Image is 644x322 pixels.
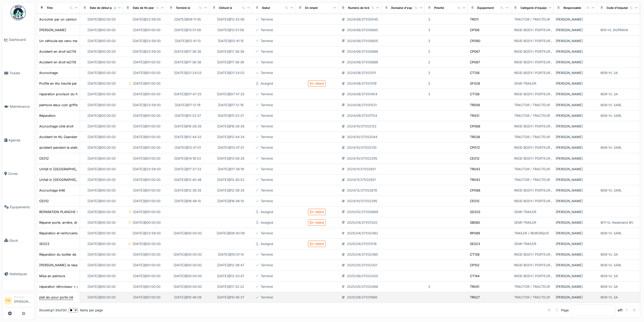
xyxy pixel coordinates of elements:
[470,92,480,97] div: CT138
[470,39,480,43] div: CP090
[39,199,49,203] div: CE012
[133,135,160,139] div: [DATE] @ 01:00:00
[261,177,273,182] div: Terminé
[261,220,273,225] div: Assigné
[600,92,618,97] div: I809-VL SA
[14,295,32,299] div: Manager
[556,188,595,193] div: [PERSON_NAME]
[347,70,376,75] div: 2024/08/371/01311
[10,205,32,210] span: Équipements
[347,263,377,268] div: 2025/05/371/02421
[556,274,595,278] div: [PERSON_NAME]
[564,6,581,10] div: Responsable
[133,231,161,236] div: [DATE] @ 23:59:00
[133,113,160,118] div: [DATE] @ 01:00:00
[133,6,160,10] div: Date de fin planifiée
[556,199,595,203] div: [PERSON_NAME]
[133,145,160,150] div: [DATE] @ 01:00:00
[9,272,32,276] span: Statistiques
[174,263,202,268] div: [DATE] @ 00:00:00
[428,81,430,86] div: 3
[174,252,202,257] div: [DATE] @ 00:00:00
[556,145,595,150] div: [PERSON_NAME]
[39,231,95,236] div: Réparation et renforcement du dolly
[305,6,318,10] div: En retard
[607,6,632,10] div: Code d'imputation
[347,124,377,129] div: 2024/10/371/02122
[133,49,161,54] div: [DATE] @ 23:59:00
[261,274,273,278] div: Terminé
[310,241,324,246] div: En retard
[556,263,595,268] div: [PERSON_NAME]
[470,199,480,203] div: CE012
[174,188,201,193] div: [DATE] @ 12:38:35
[262,6,270,10] div: Statut
[514,39,567,43] div: RIGID BODY/ PORTEUR / CAMION
[39,60,76,65] div: Accident en droit le27/6
[88,49,116,54] div: [DATE] @ 00:00:00
[310,210,324,214] div: En retard
[88,274,116,278] div: [DATE] @ 00:00:00
[347,39,378,43] div: 2024/06/371/00605
[39,252,110,257] div: Réparation du boitier de commande du hayon
[556,39,595,43] div: [PERSON_NAME]
[261,49,273,54] div: Terminé
[477,6,494,10] div: Équipement
[514,81,536,86] div: SEMI-TRAILER
[428,70,430,75] div: 3
[2,123,34,157] a: Agenda
[175,39,201,43] div: [DATE] @ 12:41:13
[261,145,273,150] div: Terminé
[39,263,85,268] div: [PERSON_NAME] le réservoir
[88,39,116,43] div: [DATE] @ 00:00:00
[347,113,377,118] div: 2024/09/371/01754
[470,231,480,236] div: RP089
[600,113,622,118] div: I808-VL SARL
[600,70,618,75] div: I809-VL SA
[514,124,567,129] div: RIGID BODY/ PORTEUR / CAMION
[88,70,116,75] div: [DATE] @ 00:00:00
[39,188,65,193] div: Accrochage A46
[428,39,430,43] div: 3
[217,49,244,54] div: [DATE] @ 17:38:36
[2,23,34,56] a: Dashboard
[428,49,430,54] div: 2
[470,145,480,150] div: CP072
[514,220,536,225] div: SEMI-TRAILER
[39,103,103,107] div: peinture deux coin griffe gauche + droite
[556,135,595,139] div: [PERSON_NAME]
[88,113,116,118] div: [DATE] @ 00:00:00
[470,81,480,86] div: SF028
[470,49,480,54] div: CP067
[600,263,622,268] div: I808-VL SARL
[14,295,32,306] li: [PERSON_NAME]
[556,70,595,75] div: [PERSON_NAME]
[133,60,160,65] div: [DATE] @ 01:00:00
[347,60,378,65] div: 2024/06/371/00888
[470,60,480,65] div: CP067
[88,81,116,86] div: [DATE] @ 00:00:00
[88,135,116,139] div: [DATE] @ 00:00:00
[2,257,34,291] a: Statistiques
[261,252,273,257] div: Terminé
[514,103,550,107] div: TRACTOR / TRACTEUR
[261,156,273,161] div: Terminé
[217,199,244,203] div: [DATE] @ 16:48:10
[88,210,116,214] div: [DATE] @ 00:00:00
[2,190,34,224] a: Équipements
[347,177,376,182] div: 2024/11/371/02651
[133,17,161,22] div: [DATE] @ 23:59:00
[514,28,567,32] div: RIGID BODY/ PORTEUR / CAMION
[175,145,201,150] div: [DATE] @ 13:47:01
[4,295,32,307] a: PM Manager[PERSON_NAME]
[88,145,116,150] div: [DATE] @ 00:00:00
[261,70,273,75] div: Terminé
[217,92,244,97] div: [DATE] @ 07:47:25
[39,167,104,172] div: Unfall in [GEOGRAPHIC_DATA] am [DATE]
[556,124,595,129] div: [PERSON_NAME]
[39,92,85,97] div: réparation provisoir du hayon
[428,92,430,97] div: 3
[174,49,201,54] div: [DATE] @ 17:38:36
[347,252,378,257] div: 2025/04/371/02485
[470,135,480,139] div: TR038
